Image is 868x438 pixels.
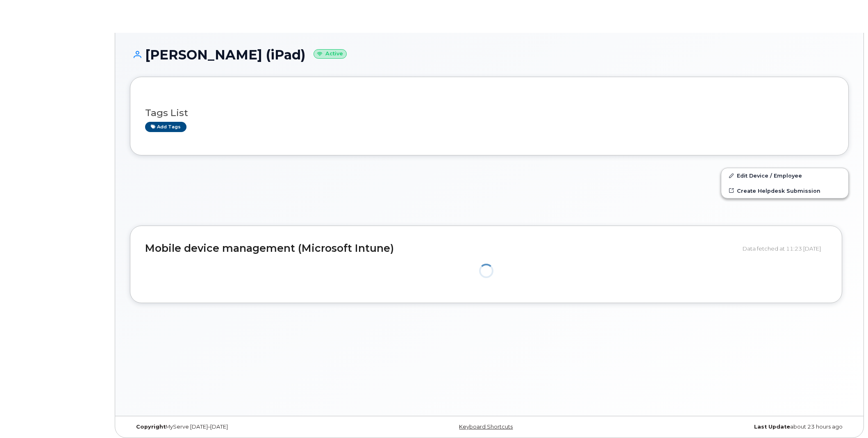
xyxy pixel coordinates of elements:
[721,183,848,198] a: Create Helpdesk Submission
[721,168,848,183] a: Edit Device / Employee
[136,424,166,430] strong: Copyright
[145,108,834,118] h3: Tags List
[145,243,736,254] h2: Mobile device management (Microsoft Intune)
[609,424,849,430] div: about 23 hours ago
[130,48,849,62] h1: [PERSON_NAME] (iPad)
[314,49,347,59] small: Active
[130,424,370,430] div: MyServe [DATE]–[DATE]
[459,424,513,430] a: Keyboard Shortcuts
[743,241,827,256] div: Data fetched at 11:23 [DATE]
[145,122,186,132] a: Add tags
[754,424,790,430] strong: Last Update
